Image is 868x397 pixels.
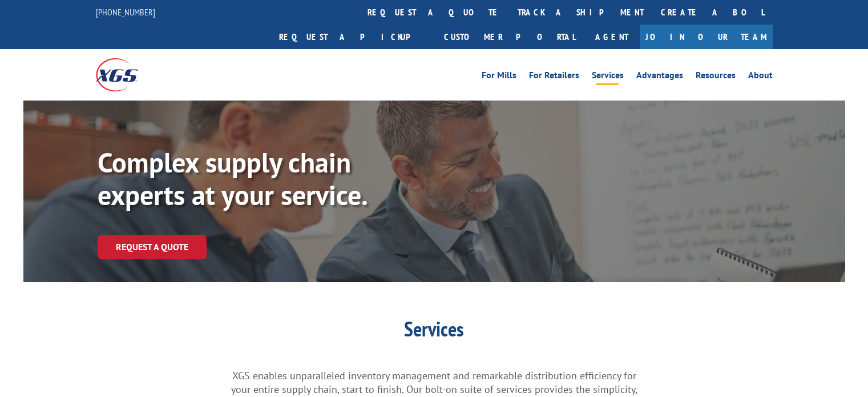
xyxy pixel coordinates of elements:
[482,71,516,83] a: For Mills
[529,71,579,83] a: For Retailers
[592,71,624,83] a: Services
[435,25,584,49] a: Customer Portal
[696,71,736,83] a: Resources
[96,6,155,18] a: [PHONE_NUMBER]
[584,25,640,49] a: Agent
[640,25,773,49] a: Join Our Team
[98,235,207,259] a: Request a Quote
[98,146,440,212] p: Complex supply chain experts at your service.
[229,319,640,345] h1: Services
[636,71,683,83] a: Advantages
[748,71,773,83] a: About
[271,25,435,49] a: Request a pickup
